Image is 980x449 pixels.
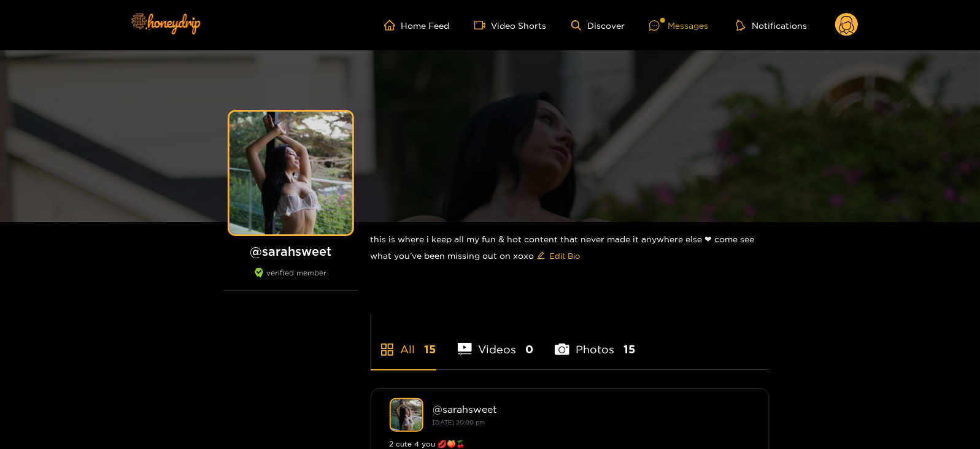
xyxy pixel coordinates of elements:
h1: @ sarahsweet [223,244,358,259]
span: video-camera [474,20,492,31]
li: All [371,314,436,369]
span: 0 [525,342,533,357]
a: Video Shorts [474,20,547,31]
span: Edit Bio [550,250,581,262]
img: sarahsweet [390,398,423,432]
li: Videos [458,314,534,369]
div: verified member [223,268,358,291]
span: 15 [425,342,436,357]
span: 15 [623,342,635,357]
span: edit [537,251,545,261]
span: home [384,20,401,31]
a: Home Feed [384,20,450,31]
div: this is where i keep all my fun & hot content that never made it anywhere else ❤︎︎ come see what ... [371,222,770,275]
div: @ sarahsweet [433,404,750,415]
button: Notifications [733,19,811,31]
span: appstore [380,342,395,357]
div: Messages [649,18,708,33]
a: Discover [571,20,625,31]
button: editEdit Bio [534,246,583,266]
small: [DATE] 20:00 pm [433,419,485,426]
li: Photos [555,314,635,369]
